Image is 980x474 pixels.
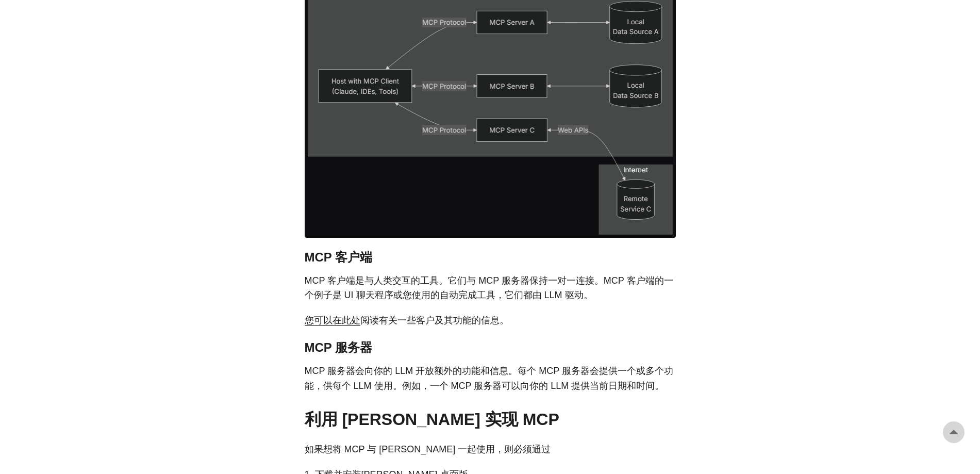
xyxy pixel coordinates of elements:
[305,250,373,264] font: MCP 客户端
[305,444,551,454] font: 如果想将 MCP 与 [PERSON_NAME] 一起使用，则必须通过
[500,315,509,325] font: 。
[943,421,965,443] a: 返回顶部
[305,315,360,325] a: 您可以在此处
[305,366,673,391] font: MCP 服务器会向你的 LLM 开放额外的功能和信息。每个 MCP 服务器会提供一个或多个功能，供每个 LLM 使用。例如，一个 MCP 服务器可以向你的 LLM 提供当前日期和时间。
[360,315,500,325] font: 阅读有关一些客户及其功能的信息
[305,340,373,354] font: MCP 服务器
[305,410,559,429] font: 利用 [PERSON_NAME] 实现 MCP
[305,275,673,301] font: MCP 客户端是与人类交互的工具。它们与 MCP 服务器保持一对一连接。MCP 客户端的一个例子是 UI 聊天程序或您使用的自动完成工具，它们都由 LLM 驱动。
